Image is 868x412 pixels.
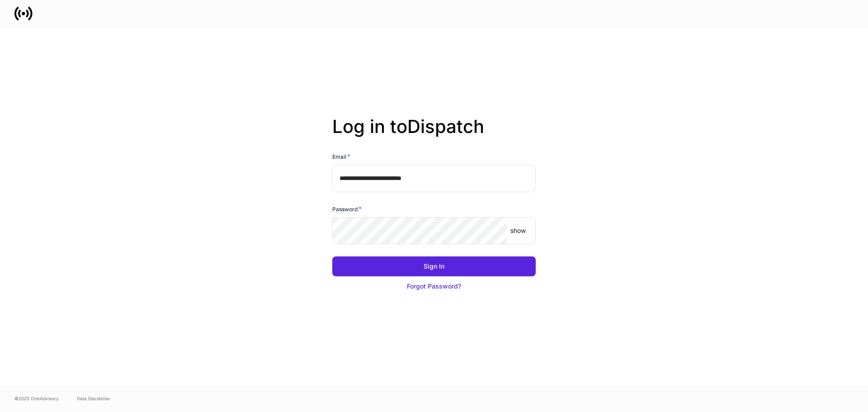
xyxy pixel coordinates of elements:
a: Data Disclaimer [77,395,110,402]
h6: Password [332,204,362,213]
h2: Log in to Dispatch [332,116,536,152]
button: Sign In [332,256,536,276]
div: Forgot Password? [407,282,461,291]
h6: Email [332,152,350,161]
div: Sign In [424,262,444,271]
p: show [510,226,526,235]
button: Forgot Password? [332,276,536,296]
span: © 2025 OneAdvisory [14,395,59,402]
